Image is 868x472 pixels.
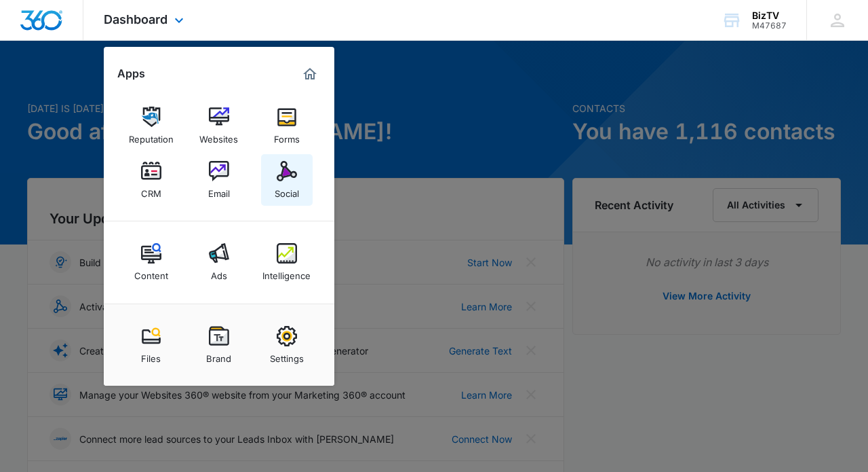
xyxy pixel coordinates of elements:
[129,127,174,145] div: Reputation
[206,346,231,364] div: Brand
[752,21,787,31] div: account id
[125,319,177,371] a: Files
[104,12,167,26] span: Dashboard
[125,100,177,151] a: Reputation
[261,100,313,151] a: Forms
[141,181,161,199] div: CRM
[262,264,311,281] div: Intelligence
[193,319,245,371] a: Brand
[125,236,177,288] a: Content
[261,154,313,206] a: Social
[270,346,304,364] div: Settings
[193,100,245,151] a: Websites
[299,63,321,85] a: Marketing 360® Dashboard
[134,264,168,281] div: Content
[208,181,230,199] div: Email
[261,236,313,288] a: Intelligence
[193,154,245,206] a: Email
[261,319,313,371] a: Settings
[141,346,161,364] div: Files
[117,67,145,80] h2: Apps
[211,264,227,281] div: Ads
[274,127,300,145] div: Forms
[199,127,238,145] div: Websites
[752,10,787,21] div: account name
[125,154,177,206] a: CRM
[275,181,299,199] div: Social
[193,236,245,288] a: Ads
